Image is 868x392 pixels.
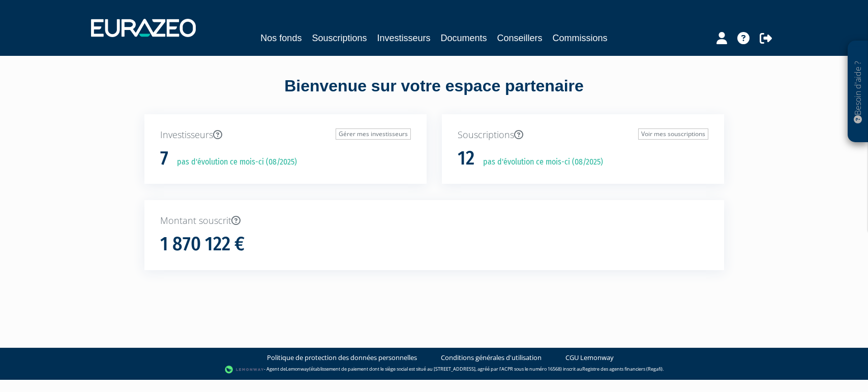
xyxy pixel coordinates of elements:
[336,128,411,140] a: Gérer mes investisseurs
[852,46,864,138] p: Besoin d'aide ?
[286,366,309,372] a: Lemonway
[170,156,297,168] p: pas d'évolution ce mois-ci (08/2025)
[441,31,487,45] a: Documents
[476,156,603,168] p: pas d'évolution ce mois-ci (08/2025)
[458,148,474,169] h1: 12
[160,148,168,169] h1: 7
[267,353,417,363] a: Politique de protection des données personnelles
[312,31,367,45] a: Souscriptions
[638,128,708,140] a: Voir mes souscriptions
[160,234,245,255] h1: 1 870 122 €
[10,365,858,375] div: - Agent de (établissement de paiement dont le siège social est situé au [STREET_ADDRESS], agréé p...
[160,214,708,227] p: Montant souscrit
[582,366,663,372] a: Registre des agents financiers (Regafi)
[565,353,614,363] a: CGU Lemonway
[260,31,302,45] a: Nos fonds
[91,19,196,37] img: 1732889491-logotype_eurazeo_blanc_rvb.png
[225,365,264,375] img: logo-lemonway.png
[441,353,542,363] a: Conditions générales d'utilisation
[553,31,608,45] a: Commissions
[497,31,543,45] a: Conseillers
[160,128,411,142] p: Investisseurs
[458,128,708,142] p: Souscriptions
[137,75,732,114] div: Bienvenue sur votre espace partenaire
[377,31,430,45] a: Investisseurs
